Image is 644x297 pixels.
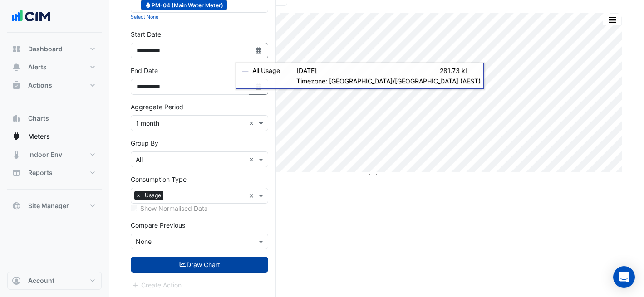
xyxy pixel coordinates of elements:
label: End Date [131,66,158,75]
label: Group By [131,138,158,148]
button: Dashboard [7,40,102,58]
span: × [134,191,143,200]
span: Dashboard [28,44,63,54]
app-icon: Charts [12,114,21,123]
span: Clear [249,191,256,200]
span: Actions [28,81,52,90]
label: Start Date [131,29,161,39]
div: Open Intercom Messenger [613,266,635,288]
button: More Options [603,14,621,25]
button: Actions [7,76,102,94]
span: Account [28,276,54,285]
div: Selected meters/streams do not support normalisation [131,204,268,213]
app-icon: Indoor Env [12,150,21,159]
label: Compare Previous [131,220,185,230]
span: Clear [249,118,256,128]
small: Select None [131,14,158,20]
label: Show Normalised Data [140,204,208,213]
span: Indoor Env [28,150,62,159]
button: Site Manager [7,197,102,215]
span: Usage [143,191,163,200]
app-icon: Dashboard [12,44,21,54]
button: Reports [7,164,102,182]
app-escalated-ticket-create-button: Please draw the charts first [131,281,182,288]
span: Site Manager [28,201,69,210]
button: Draw Chart [131,257,268,273]
span: Clear [249,155,256,164]
fa-icon: Select Date [255,47,263,54]
button: Charts [7,109,102,127]
img: Company Logo [11,7,52,25]
span: Charts [28,114,49,123]
span: Reports [28,168,53,177]
app-icon: Actions [12,81,21,90]
button: Meters [7,127,102,146]
button: Select None [131,13,158,21]
app-icon: Meters [12,132,21,141]
app-icon: Reports [12,168,21,177]
label: Consumption Type [131,175,187,184]
span: Meters [28,132,50,141]
fa-icon: Water [145,1,152,8]
app-icon: Alerts [12,63,21,72]
button: Indoor Env [7,146,102,164]
button: Alerts [7,58,102,76]
button: Account [7,272,102,290]
fa-icon: Select Date [255,83,263,91]
label: Aggregate Period [131,102,183,112]
app-icon: Site Manager [12,201,21,210]
span: Alerts [28,63,47,72]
